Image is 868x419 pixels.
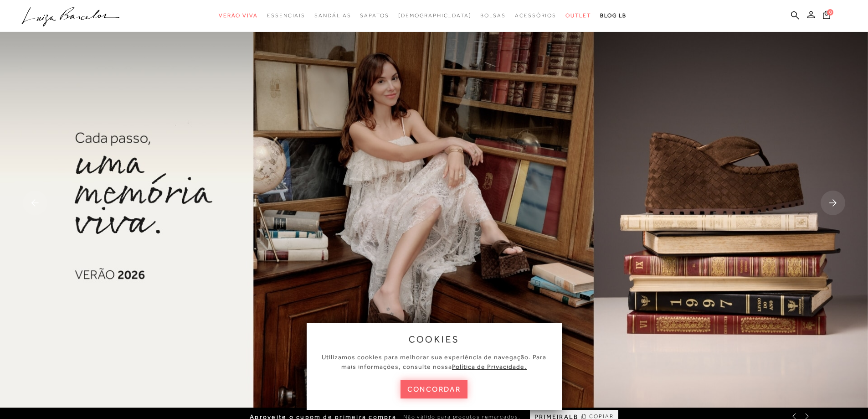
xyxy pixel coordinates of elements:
[219,7,258,24] a: categoryNavScreenReaderText
[322,353,546,370] span: Utilizamos cookies para melhorar sua experiência de navegação. Para mais informações, consulte nossa
[314,12,351,19] span: Sandálias
[565,12,591,19] span: Outlet
[600,7,627,24] a: BLOG LB
[600,12,627,19] span: BLOG LB
[360,7,389,24] a: categoryNavScreenReaderText
[515,7,556,24] a: categoryNavScreenReaderText
[409,334,460,344] span: cookies
[401,380,468,398] button: concordar
[827,9,833,16] span: 0
[267,7,305,24] a: categoryNavScreenReaderText
[267,12,305,19] span: Essenciais
[452,363,527,370] a: Política de Privacidade.
[398,12,472,19] span: [DEMOGRAPHIC_DATA]
[480,7,506,24] a: categoryNavScreenReaderText
[820,10,833,22] button: 0
[398,7,472,24] a: noSubCategoriesText
[480,12,506,19] span: Bolsas
[314,7,351,24] a: categoryNavScreenReaderText
[565,7,591,24] a: categoryNavScreenReaderText
[515,12,556,19] span: Acessórios
[219,12,258,19] span: Verão Viva
[360,12,389,19] span: Sapatos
